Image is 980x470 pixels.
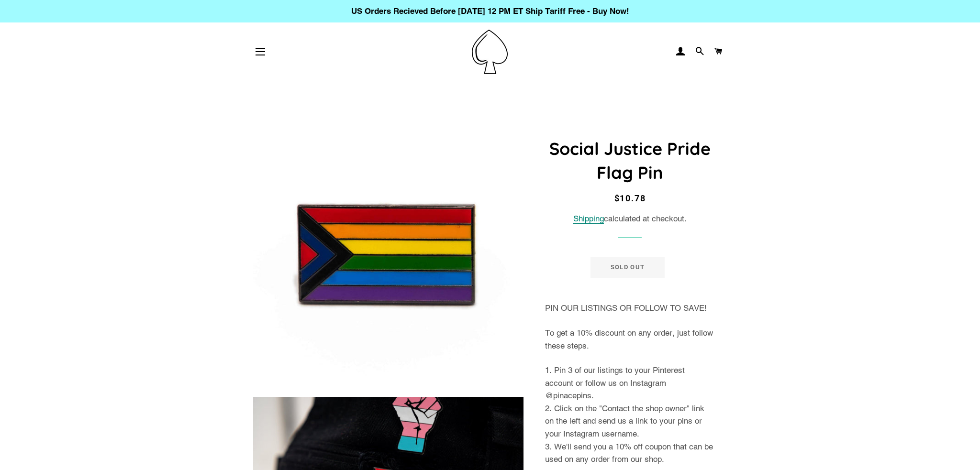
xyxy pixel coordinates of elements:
[545,302,715,315] p: PIN OUR LISTINGS OR FOLLOW TO SAVE!
[590,257,665,278] button: Sold Out
[472,30,508,74] img: Pin-Ace
[545,327,715,352] p: To get a 10% discount on any order, just follow these steps.
[545,364,715,466] p: 1. Pin 3 of our listings to your Pinterest account or follow us on Instagram @pinacepins. 2. Clic...
[545,212,715,225] div: calculated at checkout.
[611,263,645,271] span: Sold Out
[545,137,715,185] h1: Social Justice Pride Flag Pin
[253,120,523,390] img: Social Justice Pride Flag Pin - Pin-Ace
[573,214,604,224] a: Shipping
[614,193,646,203] span: $10.78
